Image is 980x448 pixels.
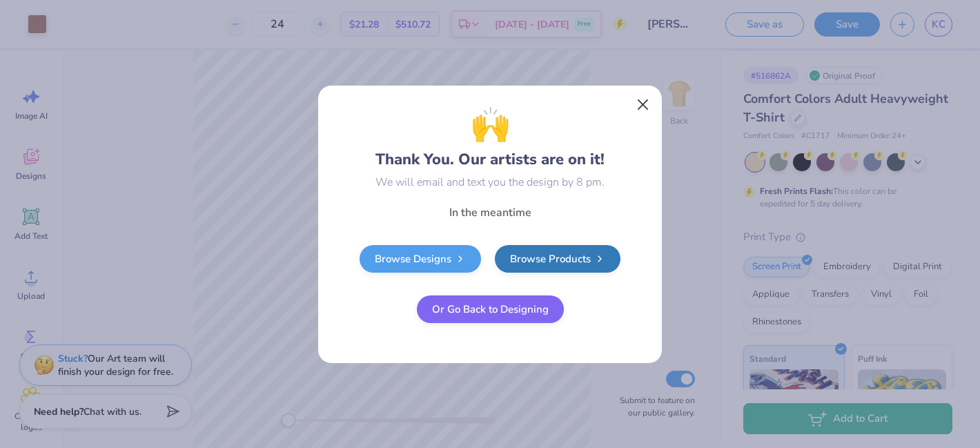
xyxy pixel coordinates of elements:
[417,295,564,323] button: Or Go Back to Designing
[630,91,656,117] button: Close
[375,101,605,171] div: Thank You. Our artists are on it!
[375,174,605,191] div: We will email and text you the design by 8 pm.
[360,245,481,273] a: Browse Designs
[471,101,510,148] span: 🙌
[495,245,620,273] a: Browse Products
[449,205,531,220] span: In the meantime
